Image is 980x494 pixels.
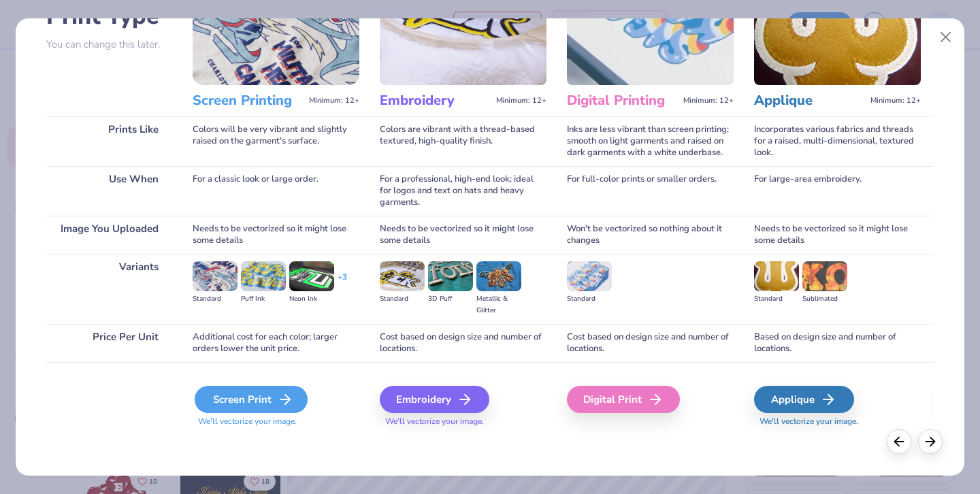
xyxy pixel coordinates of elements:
[754,324,921,362] div: Based on design size and number of locations.
[193,293,238,305] div: Standard
[380,416,546,427] span: We'll vectorize your image.
[802,293,847,305] div: Sublimated
[933,24,959,50] button: Close
[241,261,286,291] img: Puff Ink
[380,166,546,216] div: For a professional, high-end look; ideal for logos and text on hats and heavy garments.
[476,293,521,316] div: Metallic & Glitter
[46,166,172,216] div: Use When
[241,293,286,305] div: Puff Ink
[754,386,854,413] div: Applique
[802,261,847,291] img: Sublimated
[46,116,172,166] div: Prints Like
[193,216,359,254] div: Needs to be vectorized so it might lose some details
[754,261,799,291] img: Standard
[754,293,799,305] div: Standard
[754,92,865,110] h3: Applique
[567,92,678,110] h3: Digital Printing
[567,386,680,413] div: Digital Print
[46,324,172,362] div: Price Per Unit
[567,293,612,305] div: Standard
[46,216,172,254] div: Image You Uploaded
[46,39,172,50] p: You can change this later.
[380,92,491,110] h3: Embroidery
[193,416,359,427] span: We'll vectorize your image.
[754,116,921,166] div: Incorporates various fabrics and threads for a raised, multi-dimensional, textured look.
[289,293,334,305] div: Neon Ink
[195,386,308,413] div: Screen Print
[428,293,473,305] div: 3D Puff
[567,261,612,291] img: Standard
[309,96,359,105] span: Minimum: 12+
[476,261,521,291] img: Metallic & Glitter
[754,166,921,216] div: For large-area embroidery.
[683,96,734,105] span: Minimum: 12+
[380,261,425,291] img: Standard
[496,96,546,105] span: Minimum: 12+
[754,216,921,254] div: Needs to be vectorized so it might lose some details
[428,261,473,291] img: 3D Puff
[46,254,172,324] div: Variants
[380,116,546,166] div: Colors are vibrant with a thread-based textured, high-quality finish.
[567,166,734,216] div: For full-color prints or smaller orders.
[870,96,921,105] span: Minimum: 12+
[193,324,359,362] div: Additional cost for each color; larger orders lower the unit price.
[193,116,359,166] div: Colors will be very vibrant and slightly raised on the garment's surface.
[193,261,238,291] img: Standard
[289,261,334,291] img: Neon Ink
[567,216,734,254] div: Won't be vectorized so nothing about it changes
[193,92,304,110] h3: Screen Printing
[193,166,359,216] div: For a classic look or large order.
[567,116,734,166] div: Inks are less vibrant than screen printing; smooth on light garments and raised on dark garments ...
[338,271,347,295] div: + 3
[754,416,921,427] span: We'll vectorize your image.
[380,324,546,362] div: Cost based on design size and number of locations.
[380,293,425,305] div: Standard
[380,386,489,413] div: Embroidery
[380,216,546,254] div: Needs to be vectorized so it might lose some details
[567,324,734,362] div: Cost based on design size and number of locations.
